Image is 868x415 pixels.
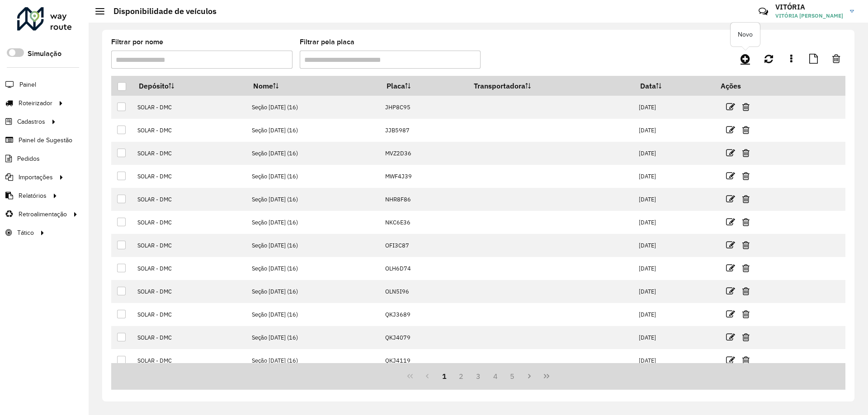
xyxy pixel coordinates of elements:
th: Placa [380,76,467,96]
td: Seção [DATE] (16) [247,280,380,303]
td: Seção [DATE] (16) [247,326,380,349]
td: QKJ3689 [380,303,467,326]
td: Seção [DATE] (16) [247,119,380,142]
td: NHR8F86 [380,188,467,211]
label: Simulação [28,48,61,59]
td: Seção [DATE] (16) [247,96,380,119]
span: Cadastros [17,117,45,126]
a: Excluir [742,262,750,274]
td: [DATE] [634,257,714,280]
td: JJB5987 [380,119,467,142]
th: Data [634,76,714,96]
td: [DATE] [634,142,714,165]
a: Excluir [742,147,750,159]
span: VITÓRIA [PERSON_NAME] [775,12,843,20]
a: Excluir [742,124,750,136]
a: Excluir [742,308,750,320]
td: MWF4J39 [380,165,467,188]
a: Editar [726,193,735,205]
td: MVZ2D36 [380,142,467,165]
a: Excluir [742,193,750,205]
td: [DATE] [634,211,714,234]
a: Editar [726,147,735,159]
td: Seção [DATE] (16) [247,257,380,280]
a: Excluir [742,170,750,182]
span: Tático [17,228,34,238]
td: Seção [DATE] (16) [247,211,380,234]
td: Seção [DATE] (16) [247,303,380,326]
td: OLH6D74 [380,257,467,280]
td: [DATE] [634,303,714,326]
td: SOLAR - DMC [132,349,247,372]
a: Editar [726,308,735,320]
td: SOLAR - DMC [132,303,247,326]
td: OLN5I96 [380,280,467,303]
a: Contato Rápido [754,2,773,21]
a: Excluir [742,331,750,343]
a: Editar [726,239,735,251]
td: [DATE] [634,96,714,119]
td: SOLAR - DMC [132,280,247,303]
td: SOLAR - DMC [132,142,247,165]
a: Editar [726,216,735,228]
a: Editar [726,354,735,366]
td: QKJ4079 [380,326,467,349]
a: Excluir [742,216,750,228]
span: Painel de Sugestão [19,135,72,145]
a: Editar [726,101,735,113]
td: [DATE] [634,165,714,188]
a: Editar [726,262,735,274]
th: Transportadora [467,76,634,96]
span: Pedidos [17,154,40,163]
td: QKJ4119 [380,349,467,372]
button: Last Page [538,368,555,385]
th: Depósito [132,76,247,96]
span: Relatórios [19,191,47,201]
td: SOLAR - DMC [132,96,247,119]
a: Editar [726,285,735,297]
button: 3 [470,368,487,385]
span: Painel [19,80,36,89]
td: [DATE] [634,326,714,349]
td: SOLAR - DMC [132,188,247,211]
td: JHP8C95 [380,96,467,119]
h3: VITÓRIA [775,3,843,11]
th: Nome [247,76,380,96]
a: Excluir [742,285,750,297]
td: SOLAR - DMC [132,211,247,234]
td: Seção [DATE] (16) [247,234,380,257]
td: [DATE] [634,188,714,211]
label: Filtrar pela placa [300,37,354,47]
a: Editar [726,170,735,182]
span: Retroalimentação [19,210,67,219]
a: Editar [726,331,735,343]
td: Seção [DATE] (16) [247,188,380,211]
td: SOLAR - DMC [132,257,247,280]
td: SOLAR - DMC [132,326,247,349]
button: 5 [504,368,521,385]
td: SOLAR - DMC [132,165,247,188]
td: [DATE] [634,349,714,372]
button: 2 [453,368,470,385]
a: Excluir [742,354,750,366]
td: [DATE] [634,280,714,303]
td: NKC6E36 [380,211,467,234]
td: Seção [DATE] (16) [247,142,380,165]
td: SOLAR - DMC [132,234,247,257]
td: Seção [DATE] (16) [247,349,380,372]
div: Novo [731,23,760,47]
label: Filtrar por nome [111,37,163,47]
h2: Disponibilidade de veículos [104,6,217,16]
td: OFI3C87 [380,234,467,257]
a: Editar [726,124,735,136]
span: Roteirizador [19,98,52,108]
a: Excluir [742,101,750,113]
td: Seção [DATE] (16) [247,165,380,188]
td: [DATE] [634,119,714,142]
button: Next Page [521,368,538,385]
th: Ações [714,76,769,95]
button: 1 [436,368,453,385]
td: SOLAR - DMC [132,119,247,142]
button: 4 [487,368,504,385]
span: Importações [19,173,53,182]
